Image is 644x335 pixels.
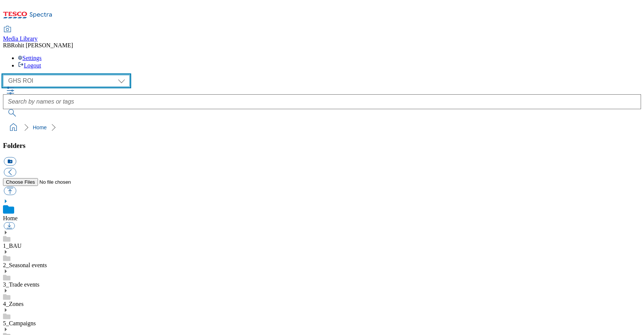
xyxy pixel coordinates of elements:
h3: Folders [3,142,641,150]
a: 4_Zones [3,301,23,307]
a: Home [33,124,47,130]
a: 3_Trade events [3,281,40,288]
a: 5_Campaigns [3,320,36,326]
a: Home [3,215,18,221]
a: 2_Seasonal events [3,262,47,268]
input: Search by names or tags [3,94,641,109]
a: 1_BAU [3,243,22,249]
span: Media Library [3,35,38,42]
a: Settings [18,55,42,61]
a: home [7,121,19,133]
a: Media Library [3,26,38,42]
a: Logout [18,62,41,69]
nav: breadcrumb [3,120,641,135]
span: RB [3,42,11,48]
span: Rohit [PERSON_NAME] [11,42,73,48]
